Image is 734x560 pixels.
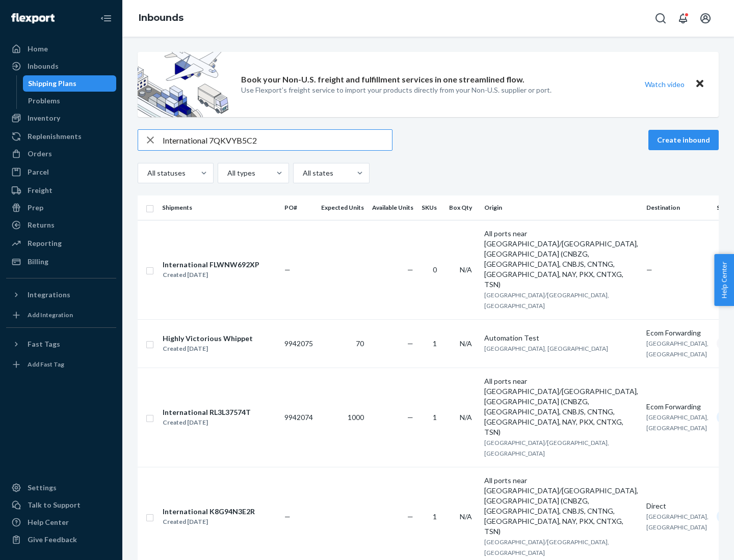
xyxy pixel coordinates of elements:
[284,512,291,521] span: —
[226,168,227,178] input: All types
[163,517,255,527] div: Created [DATE]
[368,195,417,220] th: Available Units
[433,339,437,348] span: 1
[484,538,609,556] span: [GEOGRAPHIC_DATA]/[GEOGRAPHIC_DATA], [GEOGRAPHIC_DATA]
[28,131,82,142] div: Replenishments
[28,339,60,349] div: Fast Tags
[6,110,116,126] a: Inventory
[638,77,691,92] button: Watch video
[146,168,147,178] input: All statuses
[28,290,70,300] div: Integrations
[28,257,48,267] div: Billing
[6,182,116,199] a: Freight
[407,512,413,521] span: —
[163,270,259,280] div: Created [DATE]
[642,195,713,220] th: Destination
[163,333,253,344] div: Highly Victorious Whippet
[6,41,116,57] a: Home
[460,512,472,521] span: N/A
[460,265,472,274] span: N/A
[407,413,413,422] span: —
[484,475,638,537] div: All ports near [GEOGRAPHIC_DATA]/[GEOGRAPHIC_DATA], [GEOGRAPHIC_DATA] (CNBZG, [GEOGRAPHIC_DATA], ...
[163,417,251,428] div: Created [DATE]
[96,8,116,29] button: Close Navigation
[28,61,59,71] div: Inbounds
[11,13,55,23] img: Flexport logo
[28,44,48,54] div: Home
[280,319,317,368] td: 9942075
[650,8,671,29] button: Open Search Box
[484,439,609,457] span: [GEOGRAPHIC_DATA]/[GEOGRAPHIC_DATA], [GEOGRAPHIC_DATA]
[484,376,638,437] div: All ports near [GEOGRAPHIC_DATA]/[GEOGRAPHIC_DATA], [GEOGRAPHIC_DATA] (CNBZG, [GEOGRAPHIC_DATA], ...
[6,356,116,373] a: Add Fast Tag
[407,339,413,348] span: —
[28,220,55,230] div: Returns
[646,501,709,511] div: Direct
[28,203,43,213] div: Prep
[28,311,73,319] div: Add Integration
[646,413,709,432] span: [GEOGRAPHIC_DATA], [GEOGRAPHIC_DATA]
[280,368,317,467] td: 9942074
[158,195,280,220] th: Shipments
[130,4,192,33] ol: breadcrumbs
[28,185,53,195] div: Freight
[356,339,364,348] span: 70
[6,200,116,216] a: Prep
[6,58,116,74] a: Inbounds
[284,265,291,274] span: —
[460,339,472,348] span: N/A
[6,531,116,548] button: Give Feedback
[28,238,62,248] div: Reporting
[28,96,60,106] div: Problems
[163,407,251,417] div: International RL3L37574T
[648,130,719,150] button: Create inbound
[163,130,392,150] input: Search inbounds by name, destination, msku...
[433,265,437,274] span: 0
[6,480,116,496] a: Settings
[480,195,642,220] th: Origin
[6,497,116,513] a: Talk to Support
[6,128,116,145] a: Replenishments
[28,517,69,527] div: Help Center
[445,195,480,220] th: Box Qty
[241,74,525,86] p: Book your Non-U.S. freight and fulfillment services in one streamlined flow.
[241,85,552,95] p: Use Flexport’s freight service to import your products directly from your Non-U.S. supplier or port.
[6,235,116,251] a: Reporting
[28,360,64,369] div: Add Fast Tag
[6,307,116,323] a: Add Integration
[693,77,706,92] button: Close
[348,413,364,422] span: 1000
[28,113,60,123] div: Inventory
[460,413,472,422] span: N/A
[6,146,116,162] a: Orders
[6,164,116,180] a: Parcel
[28,78,76,89] div: Shipping Plans
[646,402,709,412] div: Ecom Forwarding
[484,229,638,290] div: All ports near [GEOGRAPHIC_DATA]/[GEOGRAPHIC_DATA], [GEOGRAPHIC_DATA] (CNBZG, [GEOGRAPHIC_DATA], ...
[714,254,734,306] button: Help Center
[407,265,413,274] span: —
[484,345,608,352] span: [GEOGRAPHIC_DATA], [GEOGRAPHIC_DATA]
[317,195,368,220] th: Expected Units
[163,507,255,517] div: International K8G94N3E2R
[433,413,437,422] span: 1
[163,260,259,270] div: International FLWNW692XP
[484,333,638,343] div: Automation Test
[139,12,183,23] a: Inbounds
[28,149,52,159] div: Orders
[646,328,709,338] div: Ecom Forwarding
[484,291,609,310] span: [GEOGRAPHIC_DATA]/[GEOGRAPHIC_DATA], [GEOGRAPHIC_DATA]
[695,8,716,29] button: Open account menu
[280,195,317,220] th: PO#
[28,535,77,545] div: Give Feedback
[23,93,117,109] a: Problems
[6,514,116,530] a: Help Center
[23,75,117,92] a: Shipping Plans
[6,254,116,270] a: Billing
[646,265,652,274] span: —
[6,336,116,352] button: Fast Tags
[433,512,437,521] span: 1
[646,513,709,531] span: [GEOGRAPHIC_DATA], [GEOGRAPHIC_DATA]
[417,195,445,220] th: SKUs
